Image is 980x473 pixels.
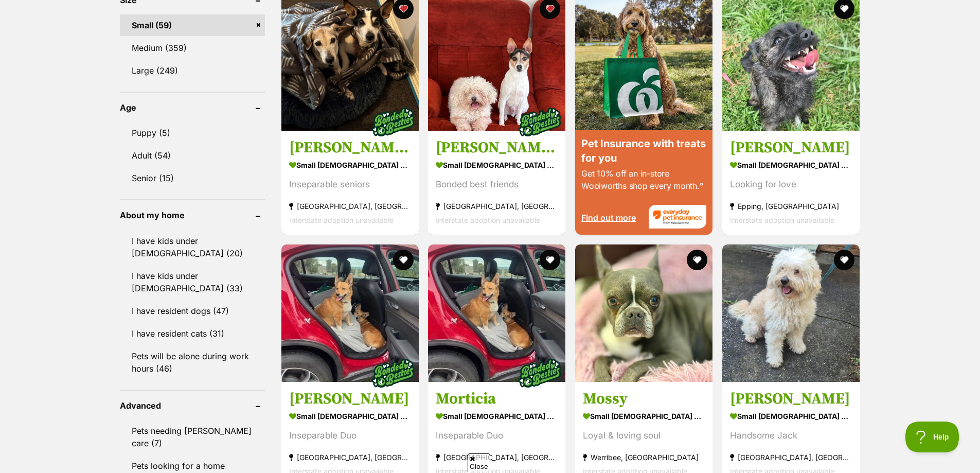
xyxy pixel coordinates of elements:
button: favourite [393,250,413,270]
div: Inseparable Duo [436,429,558,443]
img: bonded besties [514,96,565,148]
a: I have kids under [DEMOGRAPHIC_DATA] (20) [120,230,265,264]
strong: small [DEMOGRAPHIC_DATA] Dog [730,409,852,424]
a: I have resident cats (31) [120,323,265,344]
strong: small [DEMOGRAPHIC_DATA] Dog [289,409,411,424]
button: favourite [834,250,854,270]
span: Interstate adoption unavailable [436,216,540,224]
h3: [PERSON_NAME] [730,138,852,157]
strong: small [DEMOGRAPHIC_DATA] Dog [436,157,558,172]
strong: Werribee, [GEOGRAPHIC_DATA] [583,450,705,464]
a: Medium (359) [120,37,265,59]
a: Adult (54) [120,145,265,166]
img: Gomez - Welsh Corgi (Cardigan) x Australian Kelpie Dog [281,244,419,382]
div: Looking for love [730,178,852,191]
div: Inseparable Duo [289,429,411,443]
a: Senior (15) [120,167,265,189]
header: Advanced [120,401,265,410]
strong: small [DEMOGRAPHIC_DATA] Dog [436,409,558,424]
strong: small [DEMOGRAPHIC_DATA] Dog [289,157,411,172]
iframe: Help Scout Beacon - Open [905,422,959,452]
img: bonded besties [367,347,418,399]
a: Large (249) [120,60,265,81]
div: Loyal & loving soul [583,429,705,443]
span: Interstate adoption unavailable [730,216,834,224]
div: Inseparable seniors [289,178,411,191]
a: I have resident dogs (47) [120,300,265,322]
img: bonded besties [367,96,418,148]
strong: small [DEMOGRAPHIC_DATA] Dog [583,409,705,424]
div: Handsome Jack [730,429,852,443]
strong: [GEOGRAPHIC_DATA], [GEOGRAPHIC_DATA] [436,450,558,464]
button: favourite [540,250,560,270]
header: About my home [120,211,265,220]
strong: [GEOGRAPHIC_DATA], [GEOGRAPHIC_DATA] [730,450,852,464]
h3: Morticia [436,389,558,409]
a: Small (59) [120,14,265,36]
h3: Mossy [583,389,705,409]
a: [PERSON_NAME] and [PERSON_NAME] small [DEMOGRAPHIC_DATA] Dog Bonded best friends [GEOGRAPHIC_DATA... [428,130,565,235]
div: Bonded best friends [436,178,558,191]
strong: [GEOGRAPHIC_DATA], [GEOGRAPHIC_DATA] [289,450,411,464]
span: Close [468,453,490,471]
a: Pets will be alone during work hours (46) [120,345,265,379]
img: bonded besties [514,347,565,399]
strong: Epping, [GEOGRAPHIC_DATA] [730,199,852,213]
img: Jack Uffelman - Poodle (Toy) x Bichon Frise Dog [722,244,860,382]
h3: [PERSON_NAME] and [PERSON_NAME] [289,138,411,157]
h3: [PERSON_NAME] and [PERSON_NAME] [436,138,558,157]
button: favourite [687,250,707,270]
img: Mossy - Boston Terrier Dog [575,244,712,382]
img: Morticia - Welsh Corgi (Cardigan) x Australian Kelpie Dog [428,244,565,382]
a: [PERSON_NAME] and [PERSON_NAME] small [DEMOGRAPHIC_DATA] Dog Inseparable seniors [GEOGRAPHIC_DATA... [281,130,419,235]
strong: small [DEMOGRAPHIC_DATA] Dog [730,157,852,172]
h3: [PERSON_NAME] [730,389,852,409]
span: Interstate adoption unavailable [289,216,394,224]
a: Pets needing [PERSON_NAME] care (7) [120,420,265,454]
strong: [GEOGRAPHIC_DATA], [GEOGRAPHIC_DATA] [436,199,558,213]
a: Puppy (5) [120,122,265,144]
strong: [GEOGRAPHIC_DATA], [GEOGRAPHIC_DATA] [289,199,411,213]
a: I have kids under [DEMOGRAPHIC_DATA] (33) [120,265,265,299]
a: [PERSON_NAME] small [DEMOGRAPHIC_DATA] Dog Looking for love Epping, [GEOGRAPHIC_DATA] Interstate ... [722,130,860,235]
header: Age [120,103,265,112]
h3: [PERSON_NAME] [289,389,411,409]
